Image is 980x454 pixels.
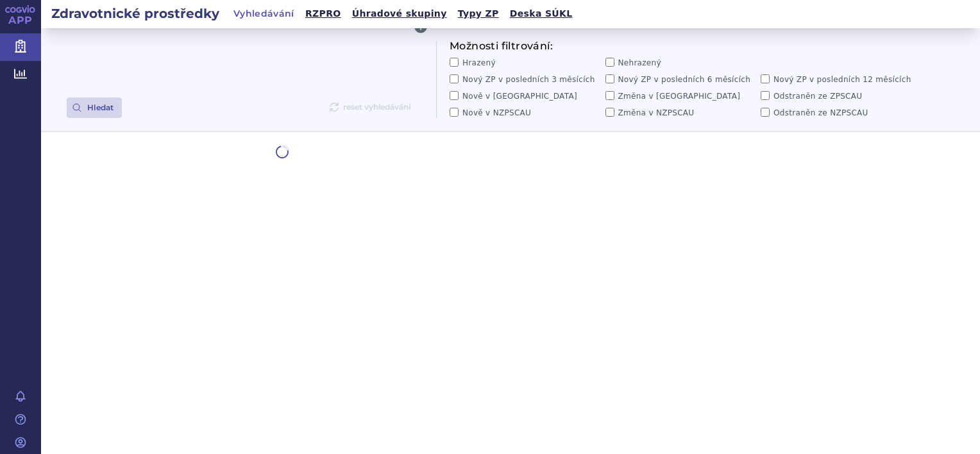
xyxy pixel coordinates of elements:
button: Hledat [67,97,122,118]
a: Vyhledávání [230,5,298,23]
input: Hrazený [450,58,459,67]
a: RZPRO [301,5,345,22]
input: Nehrazený [605,58,614,67]
label: Nově v NZPSCAU [450,108,600,118]
h3: Možnosti filtrování: [450,41,911,51]
label: Hrazený [450,58,600,68]
label: Nový ZP v posledních 6 měsících [605,74,756,85]
label: Nový ZP v posledních 3 měsících [450,74,600,85]
label: Změna v NZPSCAU [605,108,756,118]
input: Nově v [GEOGRAPHIC_DATA] [450,91,459,100]
input: Nový ZP v posledních 6 měsících [605,74,614,83]
input: Nově v NZPSCAU [450,108,459,117]
label: Odstraněn ze ZPSCAU [761,91,911,101]
a: Typy ZP [454,5,503,22]
input: Změna v NZPSCAU [605,108,614,117]
input: Nový ZP v posledních 3 měsících [450,74,459,83]
label: Nově v [GEOGRAPHIC_DATA] [450,91,600,101]
label: Nehrazený [605,58,756,68]
a: Deska SÚKL [506,5,577,22]
input: Odstraněn ze NZPSCAU [761,108,770,117]
h2: Zdravotnické prostředky [41,4,230,22]
input: Odstraněn ze ZPSCAU [761,91,770,100]
a: Úhradové skupiny [348,5,451,22]
label: Nový ZP v posledních 12 měsících [761,74,911,85]
label: Změna v [GEOGRAPHIC_DATA] [605,91,756,101]
input: Nový ZP v posledních 12 měsících [761,74,770,83]
input: Změna v [GEOGRAPHIC_DATA] [605,91,614,100]
label: Odstraněn ze NZPSCAU [761,108,911,118]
